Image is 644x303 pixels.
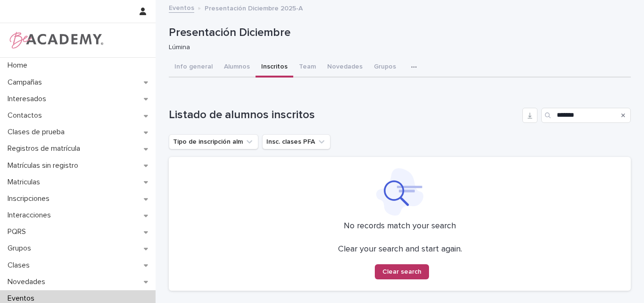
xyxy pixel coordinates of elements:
[4,261,37,270] p: Clases
[262,134,330,149] button: Insc. clases PFA
[4,95,54,104] p: Interesados
[218,58,256,78] button: Alumnos
[4,144,88,153] p: Registros de matrícula
[4,277,53,286] p: Novedades
[4,128,72,137] p: Clases de prueba
[541,108,631,123] input: Search
[338,244,462,255] p: Clear your search and start again.
[4,244,39,253] p: Grupos
[256,58,293,78] button: Inscritos
[169,58,218,78] button: Info general
[169,2,194,13] a: Eventos
[180,221,619,232] p: No records match your search
[169,26,627,40] p: Presentación Diciembre
[375,264,429,279] button: Clear search
[169,134,258,149] button: Tipo de inscripción alm
[4,294,42,303] p: Eventos
[4,178,48,187] p: Matriculas
[205,2,303,13] p: Presentación Diciembre 2025-A
[4,61,35,70] p: Home
[322,58,368,78] button: Novedades
[169,43,623,52] p: Lúmina
[4,78,50,87] p: Campañas
[293,58,322,78] button: Team
[4,227,33,236] p: PQRS
[4,194,57,203] p: Inscripciones
[382,268,421,275] span: Clear search
[368,58,402,78] button: Grupos
[8,31,104,50] img: WPrjXfSUmiLcdUfaYY4Q
[4,161,86,170] p: Matrículas sin registro
[4,211,58,220] p: Interacciones
[4,111,50,120] p: Contactos
[169,108,519,122] h1: Listado de alumnos inscritos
